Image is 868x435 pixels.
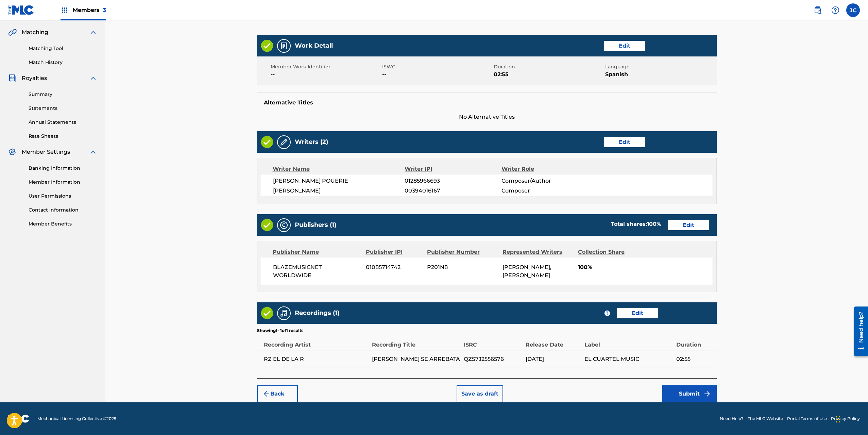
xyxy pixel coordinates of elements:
span: Duration [494,63,603,70]
div: Drag [836,409,840,430]
div: Writer IPI [405,165,501,173]
img: Matching [8,28,17,36]
span: [PERSON_NAME] [273,187,405,195]
h5: Work Detail [295,42,333,50]
a: Summary [29,91,97,98]
span: ISWC [382,63,492,70]
img: logo [8,415,29,423]
img: Valid [261,307,273,319]
span: P201N8 [427,263,497,271]
a: The MLC Website [748,416,783,422]
div: Publisher IPI [366,248,422,256]
div: Recording Artist [264,334,369,349]
a: Match History [29,59,97,66]
span: [PERSON_NAME], [PERSON_NAME] [503,264,551,279]
span: [PERSON_NAME] POUERIE [273,177,405,185]
div: Publisher Number [427,248,497,256]
img: expand [89,74,97,82]
img: f7272a7cc735f4ea7f67.svg [703,390,711,398]
div: Total shares: [611,220,661,228]
span: [PERSON_NAME] SE ARREBATA [372,355,460,363]
button: Edit [617,308,658,318]
span: -- [271,70,380,79]
div: Help [829,3,842,17]
img: Valid [261,40,273,52]
div: Represented Writers [503,248,573,256]
button: Edit [604,137,645,147]
span: 100 % [647,221,661,227]
span: Matching [22,28,48,36]
img: Work Detail [280,42,288,50]
div: User Menu [846,3,860,17]
span: 3 [103,7,106,13]
div: Recording Title [372,334,460,349]
img: expand [89,148,97,156]
img: Recordings [280,309,288,317]
span: Mechanical Licensing Collective © 2025 [37,416,116,422]
a: Annual Statements [29,119,97,126]
div: Writer Name [273,165,405,173]
img: Valid [261,136,273,148]
img: Writers [280,138,288,146]
iframe: Chat Widget [834,402,868,435]
span: [DATE] [526,355,581,363]
a: Contact Information [29,206,97,214]
a: User Permissions [29,193,97,200]
a: Banking Information [29,165,97,172]
button: Edit [668,220,709,230]
p: Showing 1 - 1 of 1 results [257,328,303,334]
a: Rate Sheets [29,133,97,140]
span: Members [73,6,106,14]
span: Member Settings [22,148,70,156]
span: QZS7J2556576 [464,355,522,363]
a: Need Help? [720,416,744,422]
span: Composer [501,187,590,195]
span: Member Work Identifier [271,63,380,70]
span: BLAZEMUSICNET WORLDWIDE [273,263,361,280]
div: Publisher Name [273,248,361,256]
a: Member Benefits [29,220,97,228]
a: Member Information [29,179,97,186]
div: ISRC [464,334,522,349]
h5: Recordings (1) [295,309,339,317]
h5: Alternative Titles [264,99,710,106]
h5: Writers (2) [295,138,328,146]
span: ? [605,311,610,316]
div: Duration [676,334,713,349]
a: Privacy Policy [831,416,860,422]
a: Matching Tool [29,45,97,52]
a: Portal Terms of Use [787,416,827,422]
img: Member Settings [8,148,16,156]
span: -- [382,70,492,79]
div: Writer Role [501,165,590,173]
span: EL CUARTEL MUSIC [584,355,673,363]
a: Statements [29,105,97,112]
img: 7ee5dd4eb1f8a8e3ef2f.svg [262,390,271,398]
img: Royalties [8,74,16,82]
img: Publishers [280,221,288,229]
span: RZ EL DE LA R [264,355,369,363]
img: Top Rightsholders [61,6,69,14]
span: 01285966693 [405,177,501,185]
span: Royalties [22,74,47,82]
img: MLC Logo [8,5,34,15]
span: Language [605,63,715,70]
div: Collection Share [578,248,644,256]
button: Edit [604,41,645,51]
span: 01085714742 [366,263,422,271]
iframe: Resource Center [849,304,868,359]
span: 100% [578,263,713,271]
span: 02:55 [676,355,713,363]
div: Release Date [526,334,581,349]
button: Back [257,385,298,402]
img: Valid [261,219,273,231]
button: Save as draft [457,385,503,402]
span: No Alternative Titles [257,113,717,121]
img: help [831,6,839,14]
button: Submit [662,385,717,402]
img: search [814,6,822,14]
span: 00394016167 [405,187,501,195]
